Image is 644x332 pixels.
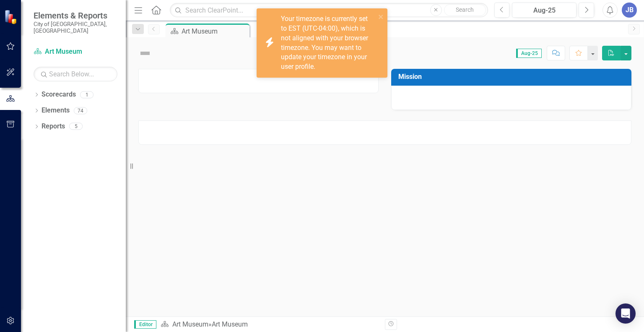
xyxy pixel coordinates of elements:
[456,6,474,13] span: Search
[515,5,574,16] div: Aug-25
[622,3,637,18] button: JB
[378,12,384,21] button: close
[34,10,117,21] span: Elements & Reports
[42,90,76,99] a: Scorecards
[398,73,627,81] h3: Mission
[80,91,93,98] div: 1
[34,67,117,81] input: Search Below...
[42,106,70,115] a: Elements
[615,303,636,324] div: Open Intercom Messenger
[182,26,247,37] div: Art Museum
[172,320,208,328] a: Art Museum
[161,320,379,329] div: »
[34,47,117,57] a: Art Museum
[42,122,65,131] a: Reports
[74,107,87,114] div: 74
[4,9,19,24] img: ClearPoint Strategy
[34,21,117,34] small: City of [GEOGRAPHIC_DATA], [GEOGRAPHIC_DATA]
[516,49,542,58] span: Aug-25
[512,3,576,18] button: Aug-25
[69,123,83,130] div: 5
[444,4,486,16] button: Search
[138,47,152,60] img: Not Defined
[281,14,376,72] div: Your timezone is currently set to EST (UTC-04:00), which is not aligned with your browser timezon...
[134,320,156,329] span: Editor
[212,320,248,328] div: Art Museum
[170,3,488,18] input: Search ClearPoint...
